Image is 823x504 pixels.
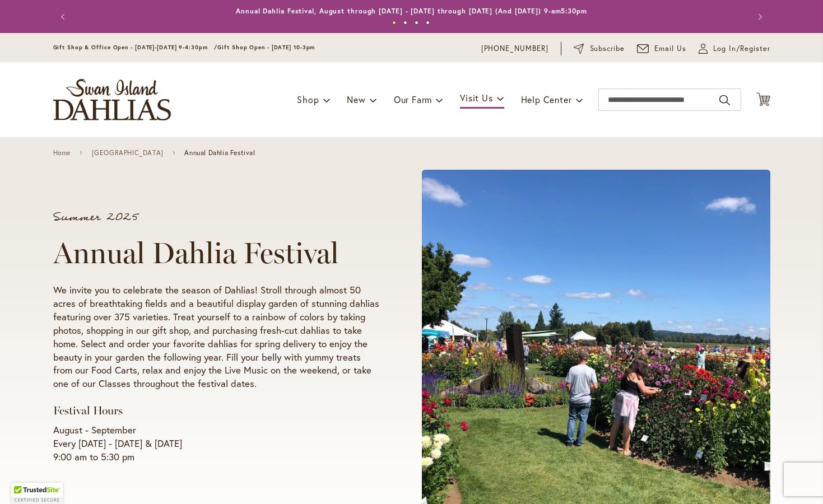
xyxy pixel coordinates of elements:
[699,43,770,54] a: Log In/Register
[481,43,549,54] a: [PHONE_NUMBER]
[53,6,76,28] button: Previous
[426,21,430,25] button: 4 of 4
[92,149,164,157] a: [GEOGRAPHIC_DATA]
[236,7,587,15] a: Annual Dahlia Festival, August through [DATE] - [DATE] through [DATE] (And [DATE]) 9-am5:30pm
[53,149,71,157] a: Home
[53,44,218,51] span: Gift Shop & Office Open - [DATE]-[DATE] 9-4:30pm /
[394,94,432,105] span: Our Farm
[297,94,319,105] span: Shop
[590,43,625,54] span: Subscribe
[347,94,365,105] span: New
[460,92,492,104] span: Visit Us
[217,44,315,51] span: Gift Shop Open - [DATE] 10-3pm
[53,283,379,391] p: We invite you to celebrate the season of Dahlias! Stroll through almost 50 acres of breathtaking ...
[53,212,379,223] p: Summer 2025
[574,43,625,54] a: Subscribe
[53,423,379,464] p: August - September Every [DATE] - [DATE] & [DATE] 9:00 am to 5:30 pm
[748,6,770,28] button: Next
[654,43,686,54] span: Email Us
[403,21,407,25] button: 2 of 4
[53,404,379,418] h3: Festival Hours
[637,43,686,54] a: Email Us
[53,236,379,270] h1: Annual Dahlia Festival
[392,21,396,25] button: 1 of 4
[415,21,419,25] button: 3 of 4
[53,79,171,120] a: store logo
[713,43,770,54] span: Log In/Register
[184,149,255,157] span: Annual Dahlia Festival
[521,94,572,105] span: Help Center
